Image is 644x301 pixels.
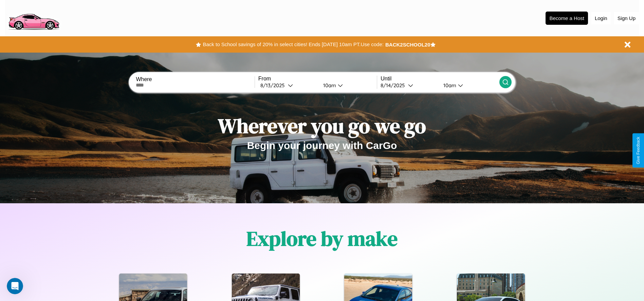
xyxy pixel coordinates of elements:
[546,12,588,25] button: Become a Host
[258,76,377,82] label: From
[260,82,288,89] div: 8 / 13 / 2025
[381,76,499,82] label: Until
[591,12,611,24] button: Login
[636,137,641,164] div: Give Feedback
[381,82,408,89] div: 8 / 14 / 2025
[614,12,639,24] button: Sign Up
[320,82,338,89] div: 10am
[246,225,398,252] h1: Explore by make
[385,42,430,48] b: BACK2SCHOOL20
[438,82,499,89] button: 10am
[7,278,23,294] iframe: Intercom live chat
[440,82,458,89] div: 10am
[5,3,62,32] img: logo
[201,40,385,49] button: Back to School savings of 20% in select cities! Ends [DATE] 10am PT.Use code:
[318,82,377,89] button: 10am
[258,82,318,89] button: 8/13/2025
[136,76,254,82] label: Where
